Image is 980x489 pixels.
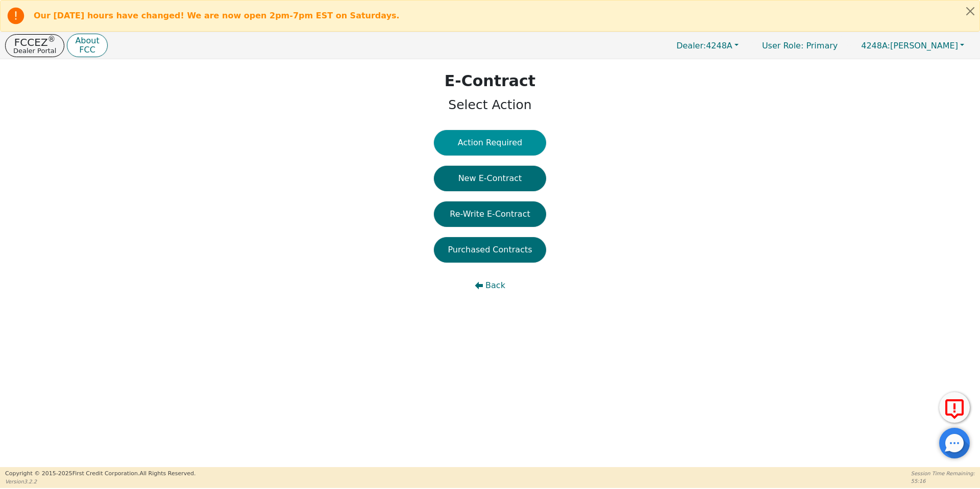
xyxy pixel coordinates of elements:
[861,41,958,50] span: [PERSON_NAME]
[434,273,546,298] button: Back
[939,392,970,423] button: Report Error to FCC
[13,37,56,47] p: FCCEZ
[48,35,56,44] sup: ®
[5,478,195,485] p: Version 3.2.2
[752,36,848,56] p: Primary
[5,470,195,478] p: Copyright © 2015- 2025 First Credit Corporation.
[861,41,890,50] span: 4248A:
[434,237,546,263] button: Purchased Contracts
[75,37,99,45] p: About
[34,11,400,20] b: Our [DATE] hours have changed! We are now open 2pm-7pm EST on Saturdays.
[434,130,546,156] button: Action Required
[676,41,732,50] span: 4248A
[666,38,749,54] button: Dealer:4248A
[445,95,535,115] p: Select Action
[445,72,535,90] h1: E-Contract
[485,279,505,292] span: Back
[434,166,546,191] button: New E-Contract
[67,34,107,58] button: AboutFCC
[13,47,56,54] p: Dealer Portal
[5,34,64,57] button: FCCEZ®Dealer Portal
[850,38,975,54] button: 4248A:[PERSON_NAME]
[139,470,195,477] span: All Rights Reserved.
[75,46,99,54] p: FCC
[676,41,706,50] span: Dealer:
[752,36,848,56] a: User Role: Primary
[911,477,975,485] p: 55:16
[911,470,975,477] p: Session Time Remaining:
[961,1,979,21] button: Close alert
[762,41,803,50] span: User Role :
[434,201,546,227] button: Re-Write E-Contract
